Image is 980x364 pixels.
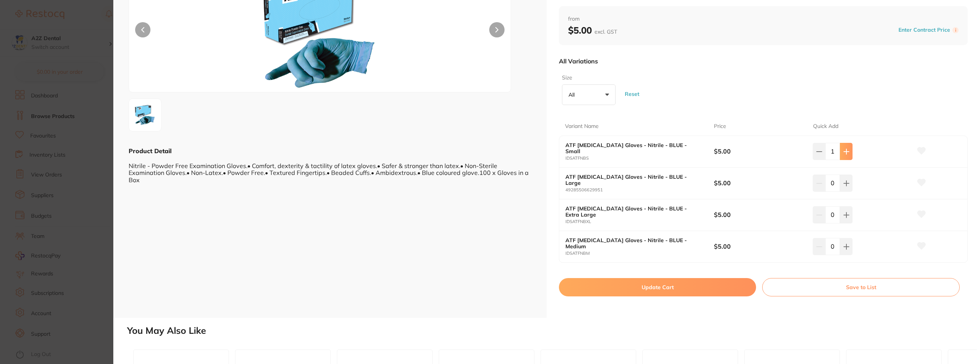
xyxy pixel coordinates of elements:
b: $5.00 [714,242,803,251]
b: ATF [MEDICAL_DATA] Gloves - Nitrile - BLUE - Large [565,174,699,186]
img: MA [131,101,159,129]
p: All [568,91,578,98]
h2: You May Also Like [127,325,977,336]
small: IDSATFNBS [565,156,714,161]
button: Save to List [762,278,960,296]
b: Product Detail [129,147,171,155]
span: from [568,15,959,23]
label: Size [562,74,613,82]
b: $5.00 [714,147,803,155]
b: ATF [MEDICAL_DATA] Gloves - Nitrile - BLUE - Medium [565,237,699,249]
b: ATF [MEDICAL_DATA] Gloves - Nitrile - BLUE - Small [565,142,699,154]
small: 49285506629951 [565,188,714,193]
p: Price [714,123,726,130]
button: Enter Contract Price [896,26,952,34]
small: IDSATFNBM [565,251,714,256]
p: All Variations [559,57,598,65]
p: Variant Name [565,123,599,130]
b: $5.00 [714,210,803,219]
button: Reset [622,80,642,108]
b: $5.00 [568,24,617,36]
b: ATF [MEDICAL_DATA] Gloves - Nitrile - BLUE - Extra Large [565,205,699,218]
button: Update Cart [559,278,756,296]
button: All [562,84,616,105]
label: i [952,27,959,33]
b: $5.00 [714,179,803,187]
small: IDSATFNBXL [565,219,714,224]
p: Quick Add [813,123,838,130]
div: Nitrile - Powder Free Examination Gloves.• Comfort, dexterity & tactility of latex gloves.• Safer... [129,155,531,183]
span: excl. GST [595,28,617,35]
